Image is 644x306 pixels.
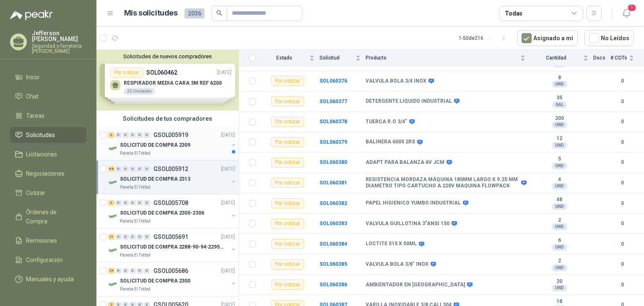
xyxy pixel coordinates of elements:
[122,200,129,206] div: 0
[120,150,151,157] p: Panela El Trébol
[26,275,74,284] span: Manuales y ayuda
[221,267,235,275] p: [DATE]
[530,135,588,142] b: 12
[120,209,204,217] p: SOLICITUD DE COMPRA 2305-2306
[530,50,593,66] th: Cantidad
[10,88,86,104] a: Chat
[610,260,634,268] b: 0
[10,204,86,229] a: Órdenes de Compra
[96,111,239,127] div: Solicitudes de tus compradores
[10,146,86,162] a: Licitaciones
[216,10,222,16] span: search
[108,234,114,240] div: 21
[137,268,143,274] div: 0
[10,233,86,249] a: Remisiones
[130,200,136,206] div: 0
[610,77,634,85] b: 0
[319,55,354,61] span: Solicitud
[108,164,237,191] a: 68 0 0 0 0 0 GSOL005912[DATE] Company LogoSOLICITUD DE COMPRA 2313Panela El Trébol
[610,220,634,228] b: 0
[530,115,588,122] b: 200
[366,282,465,288] b: AMBIENTADOR EN [GEOGRAPHIC_DATA]
[10,69,86,85] a: Inicio
[120,277,190,285] p: SOLICITUD DE COMPRA 2300
[459,31,510,45] div: 1 - 50 de 216
[26,236,57,245] span: Remisiones
[552,265,567,271] div: UND
[10,108,86,124] a: Tareas
[130,268,136,274] div: 0
[120,286,151,293] p: Panela El Trébol
[26,111,44,120] span: Tareas
[319,159,347,165] b: SOL060380
[366,159,444,166] b: ADAPT PARA BALANZA 6V JCM
[120,184,151,191] p: Panela El Trébol
[184,8,205,18] span: 2036
[552,122,567,128] div: UND
[122,268,129,274] div: 0
[271,198,304,208] div: Por cotizar
[610,98,634,106] b: 0
[610,50,644,66] th: # COTs
[366,50,530,66] th: Producto
[271,239,304,249] div: Por cotizar
[610,118,634,126] b: 0
[96,50,239,111] div: Solicitudes de nuevos compradoresPor cotizarSOL060462[DATE] RESPIRADOR MEDIA CARA 3M REF 620025 U...
[108,211,118,221] img: Company Logo
[108,232,237,259] a: 21 0 0 0 0 0 GSOL005691[DATE] Company LogoSOLICITUD DE COMPRA 2288-90-94-2295-96-2301-02-04Panela...
[366,261,428,268] b: VALVULA BOLA 3/8" INOX
[517,30,578,46] button: Asignado a mi
[593,50,610,66] th: Docs
[108,268,114,274] div: 24
[619,6,634,21] button: 1
[530,298,588,305] b: 18
[115,166,122,172] div: 0
[319,119,347,124] a: SOL060378
[10,127,86,143] a: Solicitudes
[32,44,86,54] p: Seguridad y ferretería [PERSON_NAME]
[552,81,567,88] div: UND
[552,163,567,169] div: UND
[108,177,118,187] img: Company Logo
[366,78,426,85] b: VALVULA BOLA 3/4 INOX
[366,139,415,145] b: BALINERA 6005 2RS
[319,78,347,84] a: SOL060376
[10,185,86,201] a: Cotizar
[120,175,190,183] p: SOLICITUD DE COMPRA 2313
[153,234,188,240] p: GSOL005691
[108,279,118,289] img: Company Logo
[530,176,588,183] b: 4
[271,219,304,229] div: Por cotizar
[319,139,347,145] a: SOL060379
[137,166,143,172] div: 0
[26,169,65,178] span: Negociaciones
[271,96,304,106] div: Por cotizar
[366,55,519,61] span: Producto
[153,268,188,274] p: GSOL005686
[100,53,235,60] button: Solicitudes de nuevos compradores
[26,255,63,265] span: Configuración
[610,158,634,166] b: 0
[319,50,366,66] th: Solicitud
[610,179,634,187] b: 0
[530,237,588,244] b: 6
[130,166,136,172] div: 0
[26,92,39,101] span: Chat
[153,166,188,172] p: GSOL005912
[366,119,407,125] b: TUERCA R.O 3/4"
[271,178,304,188] div: Por cotizar
[552,142,567,149] div: UND
[271,259,304,270] div: Por cotizar
[122,166,129,172] div: 0
[530,95,588,101] b: 35
[271,158,304,168] div: Por cotizar
[319,282,347,288] a: SOL060386
[610,281,634,289] b: 0
[271,117,304,127] div: Por cotizar
[10,252,86,268] a: Configuración
[130,234,136,240] div: 0
[26,207,78,226] span: Órdenes de Compra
